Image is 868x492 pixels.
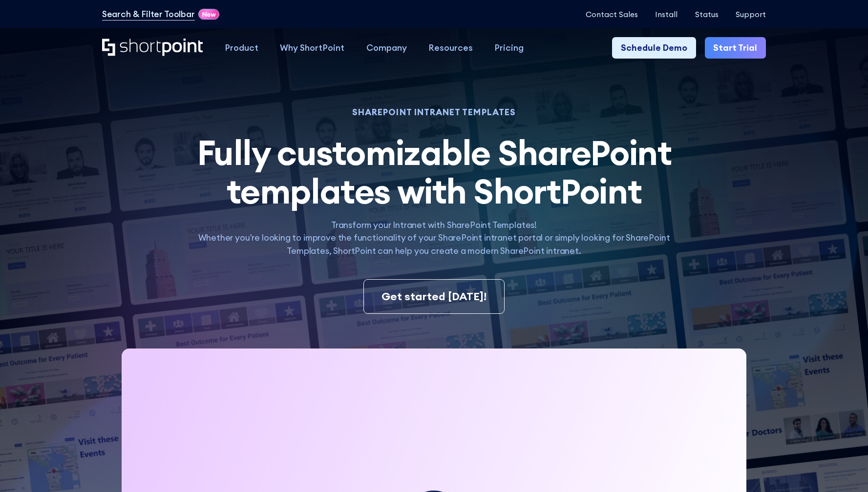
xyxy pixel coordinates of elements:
[225,41,258,55] div: Product
[612,37,696,59] a: Schedule Demo
[586,10,638,19] a: Contact Sales
[269,37,355,59] a: Why ShortPoint
[695,10,719,19] a: Status
[736,10,766,19] a: Support
[180,108,688,116] h1: SHAREPOINT INTRANET TEMPLATES
[705,37,766,59] a: Start Trial
[102,39,203,57] a: Home
[484,37,534,59] a: Pricing
[381,288,487,305] div: Get started [DATE]!
[428,41,473,55] div: Resources
[214,37,269,59] a: Product
[494,41,524,55] div: Pricing
[102,8,195,21] a: Search & Filter Toolbar
[355,37,417,59] a: Company
[366,41,407,55] div: Company
[819,445,868,492] iframe: Chat Widget
[363,279,504,314] a: Get started [DATE]!
[655,10,677,19] a: Install
[418,37,484,59] a: Resources
[280,41,344,55] div: Why ShortPoint
[180,219,688,258] p: Transform your Intranet with SharePoint Templates! Whether you're looking to improve the function...
[197,130,672,212] span: Fully customizable SharePoint templates with ShortPoint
